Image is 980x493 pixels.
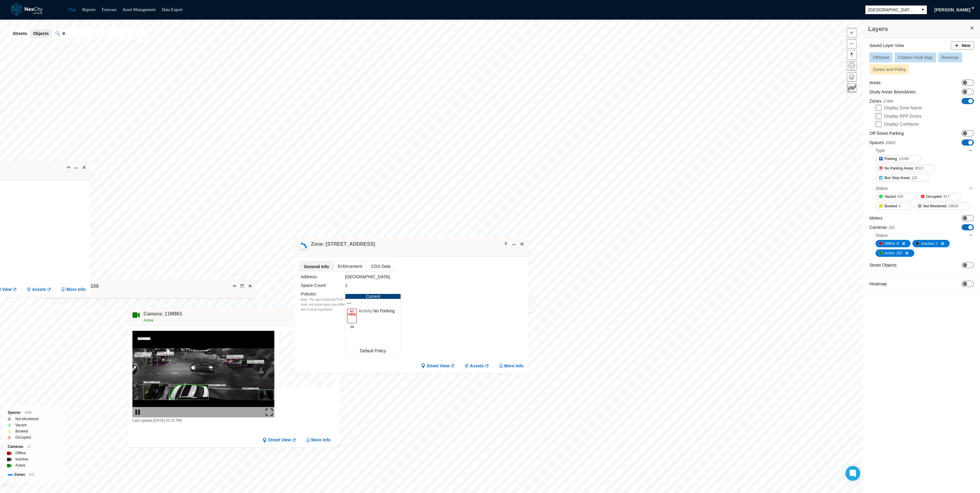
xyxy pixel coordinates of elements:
button: Parking11048 [876,155,921,162]
a: Street View [421,363,455,369]
a: Map [68,7,76,12]
button: Key metrics [847,83,857,93]
button: Layers management [847,72,857,82]
button: Occupied417 [917,193,962,200]
label: Off-Street Parking [869,130,904,136]
span: Zones and Policy [873,67,906,72]
span: 0 [899,203,901,209]
button: Active152 [876,249,914,257]
span: 17490 [883,99,893,104]
span: Objects [33,30,49,37]
button: Bus Stop Areas121 [876,174,930,182]
label: Vacant [15,422,26,428]
button: Zones and Policy [869,65,909,74]
button: Streets [10,29,30,38]
label: Booked [15,428,28,434]
span: Citation Heat Map [898,55,932,60]
span: — [347,300,399,305]
button: select [919,6,927,14]
span: General Info [300,261,333,272]
span: More Info [66,287,86,292]
span: 2 [936,241,938,247]
span: Inactive [921,241,934,247]
span: More Info [504,363,523,369]
span: 417 [943,194,949,200]
h4: Double-click to make header text selectable [60,283,99,290]
div: Double-click to make header text selectable [311,241,375,248]
span: CDS Data [367,261,395,271]
span: Offstreet [873,55,889,60]
span: No Parking Areas [884,165,913,171]
span: Offline [884,241,895,247]
span: Not Monitored [923,203,946,209]
button: Offstreet [869,53,892,62]
button: Vacant635 [876,193,915,200]
button: [PERSON_NAME] [931,5,974,15]
span: Assets [470,363,484,369]
label: Heatmap [869,281,887,287]
button: More Info [306,437,331,443]
span: 20682 [885,141,896,145]
span: Zoom out [847,39,856,48]
div: Cameras [8,444,60,450]
div: Zones [8,471,60,478]
a: Street View [262,437,296,443]
div: Double-click to make header text selectable [143,311,182,323]
span: Assets [32,287,46,292]
span: Occupied [926,194,942,200]
span: Enforcement [334,261,367,271]
label: Areas [869,80,881,86]
img: play [134,409,141,416]
span: Zoom in [847,28,856,37]
span: 152 [896,250,902,256]
span: No Parking [373,308,394,313]
span: Bus Stop Areas [884,175,910,181]
label: Display Curbfaces [884,122,919,127]
span: Active [884,250,895,256]
a: Reports [82,7,96,12]
h4: Double-click to make header text selectable [143,311,182,317]
label: Display RPP Zones [884,114,921,119]
span: 11048 [899,156,909,162]
button: Objects [30,29,52,38]
label: Saved Layer View [869,42,904,49]
button: Citation Heat Map [895,53,936,62]
button: Zoom out [847,39,857,49]
span: 162 [888,225,895,230]
span: Booked [884,203,897,209]
img: expand [265,409,273,416]
label: Active [15,462,25,468]
label: Street Objects [869,262,897,268]
span: Activity: [359,308,373,313]
div: Default Policy [345,347,401,355]
div: Spaces [8,409,60,416]
div: Type [876,147,885,154]
span: 121 [911,175,918,181]
label: Study Areas Boundaries [869,89,915,95]
span: 635 [897,194,903,200]
a: Forecast [102,7,116,12]
span: 19630 [948,203,958,209]
button: Revenue [938,53,962,62]
button: New [951,41,974,49]
div: Double-click to make header text selectable [60,283,99,296]
span: Reset bearing to north [847,50,856,59]
span: 17 [27,445,31,448]
span: New [962,42,970,49]
span: Parking [884,156,897,162]
span: Street View [268,437,291,443]
span: Active [143,318,154,323]
a: Assets [464,363,489,369]
button: More Info [499,363,523,369]
label: Not Monitored [15,416,38,422]
div: Status [876,232,888,238]
span: [GEOGRAPHIC_DATA][PERSON_NAME] [868,7,916,13]
button: More Info [61,287,86,292]
label: Policies : [301,291,317,296]
button: Booked0 [876,202,912,210]
label: Meters [869,215,883,221]
span: [PERSON_NAME] [935,7,970,13]
label: Inactive [15,456,28,462]
div: [GEOGRAPHIC_DATA] [345,273,457,280]
div: Status [876,185,888,191]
